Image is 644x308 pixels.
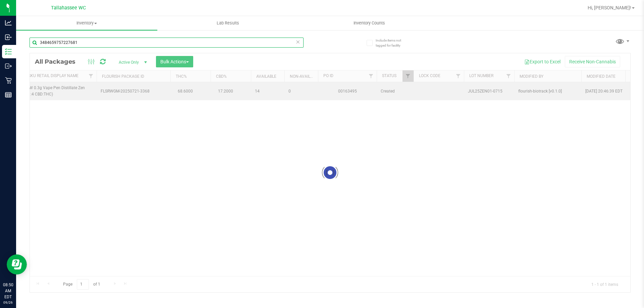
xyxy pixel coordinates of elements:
[344,20,394,26] span: Inventory Counts
[7,254,27,274] iframe: Resource center
[157,16,299,30] a: Lab Results
[296,38,300,46] span: Clear
[5,34,12,41] inline-svg: Inbound
[30,38,304,48] input: Search Package ID, Item Name, SKU, Lot or Part Number...
[208,20,248,26] span: Lab Results
[16,20,157,26] span: Inventory
[5,19,12,26] inline-svg: Analytics
[5,48,12,55] inline-svg: Inventory
[299,16,440,30] a: Inventory Counts
[376,38,409,48] span: Include items not tagged for facility
[5,77,12,84] inline-svg: Retail
[5,91,12,98] inline-svg: Reports
[3,282,13,300] p: 08:50 AM EDT
[51,5,86,11] span: Tallahassee WC
[3,300,13,305] p: 09/26
[588,5,631,10] span: Hi, [PERSON_NAME]!
[16,16,157,30] a: Inventory
[5,63,12,69] inline-svg: Outbound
